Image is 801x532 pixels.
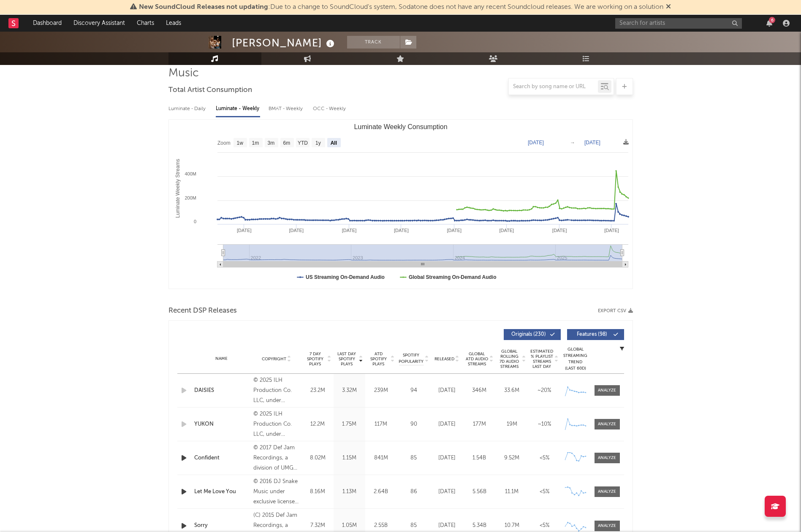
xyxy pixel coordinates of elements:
[399,352,424,365] span: Spotify Popularity
[528,140,544,146] text: [DATE]
[252,140,259,146] text: 1m
[289,228,304,233] text: [DATE]
[330,140,337,146] text: All
[509,84,598,90] input: Search by song name or URL
[498,521,526,530] div: 10.7M
[304,488,331,496] div: 8.16M
[315,140,321,146] text: 1y
[367,420,395,429] div: 117M
[283,140,290,146] text: 6m
[304,420,331,429] div: 12.2M
[399,521,429,530] div: 85
[399,420,429,429] div: 90
[433,454,461,462] div: [DATE]
[131,15,160,32] a: Charts
[253,409,299,440] div: © 2025 ILH Production Co. LLC, under exclusive license to Def Jam Recordings, a division of UMG R...
[433,488,461,496] div: [DATE]
[447,228,462,233] text: [DATE]
[194,488,250,496] div: Let Me Love You
[498,420,526,429] div: 19M
[262,356,286,362] span: Copyright
[336,351,358,367] span: Last Day Spotify Plays
[598,308,633,313] button: Export CSV
[394,228,409,233] text: [DATE]
[509,332,548,337] span: Originals ( 230 )
[530,521,559,530] div: <5%
[573,332,611,337] span: Features ( 98 )
[174,159,180,218] text: Luminate Weekly Streams
[342,228,356,233] text: [DATE]
[194,356,250,362] div: Name
[139,4,268,11] span: New SoundCloud Releases not updating
[237,228,252,233] text: [DATE]
[570,140,575,146] text: →
[304,454,331,462] div: 8.02M
[433,420,461,429] div: [DATE]
[168,306,237,316] span: Recent DSP Releases
[766,20,772,27] button: 6
[367,521,395,530] div: 2.55B
[399,386,429,395] div: 94
[399,488,429,496] div: 86
[336,488,363,496] div: 1.13M
[194,454,250,462] a: Confident
[253,477,299,507] div: © 2016 DJ Snake Music under exclusive license to Interscope Records
[68,15,131,32] a: Discovery Assistant
[194,420,250,429] a: YUKON
[666,4,671,11] span: Dismiss
[367,488,395,496] div: 2.64B
[169,120,633,289] svg: Luminate Weekly Consumption
[567,329,624,340] button: Features(98)
[499,228,514,233] text: [DATE]
[465,488,494,496] div: 5.56B
[160,15,187,32] a: Leads
[615,18,742,29] input: Search for artists
[584,140,600,146] text: [DATE]
[367,454,395,462] div: 841M
[367,351,390,367] span: ATD Spotify Plays
[408,274,496,280] text: Global Streaming On-Demand Audio
[236,140,243,146] text: 1w
[193,219,196,224] text: 0
[465,351,489,367] span: Global ATD Audio Streams
[769,17,775,23] div: 6
[347,36,400,49] button: Track
[139,4,663,11] span: : Due to a change to SoundCloud's system, Sodatone does not have any recent Soundcloud releases. ...
[194,386,250,395] a: DAISIES
[498,488,526,496] div: 11.1M
[504,329,561,340] button: Originals(230)
[336,386,363,395] div: 3.32M
[217,140,231,146] text: Zoom
[367,386,395,395] div: 239M
[306,274,385,280] text: US Streaming On-Demand Audio
[168,102,207,116] div: Luminate - Daily
[253,443,299,473] div: © 2017 Def Jam Recordings, a division of UMG Recordings, Inc.
[530,420,559,429] div: ~ 10 %
[336,521,363,530] div: 1.05M
[253,375,299,406] div: © 2025 ILH Production Co. LLC, under exclusive license to Def Jam Recordings, a division of UMG R...
[530,454,559,462] div: <5%
[465,420,494,429] div: 177M
[267,140,274,146] text: 3m
[194,521,250,530] a: Sorry
[530,488,559,496] div: <5%
[185,195,196,200] text: 200M
[498,454,526,462] div: 9.52M
[498,386,526,395] div: 33.6M
[552,228,567,233] text: [DATE]
[604,228,619,233] text: [DATE]
[498,349,521,369] span: Global Rolling 7D Audio Streams
[297,140,307,146] text: YTD
[433,521,461,530] div: [DATE]
[313,102,347,116] div: OCC - Weekly
[216,102,260,116] div: Luminate - Weekly
[433,386,461,395] div: [DATE]
[168,68,199,78] span: Music
[185,171,196,176] text: 400M
[465,454,494,462] div: 1.54B
[27,15,68,32] a: Dashboard
[434,356,454,362] span: Released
